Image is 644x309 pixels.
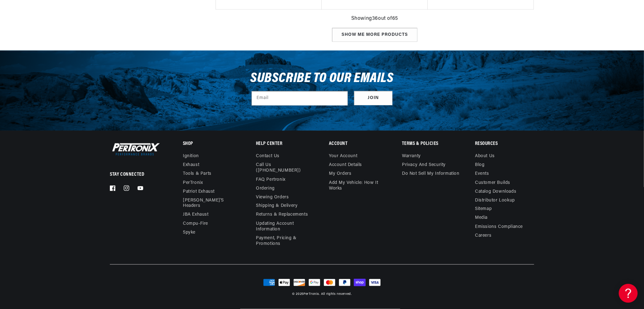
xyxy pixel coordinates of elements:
img: Pertronix [110,142,160,157]
a: Blog [475,161,484,169]
a: Media [475,214,488,223]
small: All rights reserved. [321,293,352,296]
input: Email [252,91,347,105]
a: Careers [475,232,491,240]
a: Your account [329,153,357,161]
a: FAQ Pertronix [256,175,285,184]
p: Stay Connected [110,171,162,178]
a: Privacy and Security [402,161,446,169]
a: Shipping & Delivery [256,202,297,211]
a: Events [475,169,489,178]
a: Call Us ([PHONE_NUMBER]) [256,161,310,175]
a: About Us [475,153,495,161]
a: Catalog Downloads [475,187,516,196]
a: [PERSON_NAME]'s Headers [183,196,237,211]
a: Do not sell my information [402,169,460,178]
a: Distributor Lookup [475,196,515,205]
h3: Subscribe to our emails [250,73,394,85]
a: My orders [329,169,351,178]
a: Contact us [256,153,280,161]
a: Exhaust [183,161,199,169]
a: Spyke [183,229,195,237]
a: Viewing Orders [256,193,289,202]
a: Compu-Fire [183,220,208,229]
a: PerTronix [183,179,203,187]
a: JBA Exhaust [183,211,209,219]
span: Showing 36 out of 65 [351,15,398,23]
a: Emissions compliance [475,223,523,232]
a: PerTronix [303,293,319,296]
a: Payment, Pricing & Promotions [256,234,315,249]
a: Returns & Replacements [256,211,308,219]
a: Updating Account Information [256,220,310,234]
a: Warranty [402,153,421,161]
button: Subscribe [354,91,393,105]
a: Patriot Exhaust [183,187,215,196]
a: Ordering [256,184,275,193]
a: Add My Vehicle: How It Works [329,179,388,193]
a: Sitemap [475,205,492,214]
a: Tools & Parts [183,169,212,178]
a: Account details [329,161,362,169]
div: Show me more products [332,28,417,42]
a: Ignition [183,153,199,161]
small: © 2025 . [292,293,320,296]
a: Customer Builds [475,179,510,187]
